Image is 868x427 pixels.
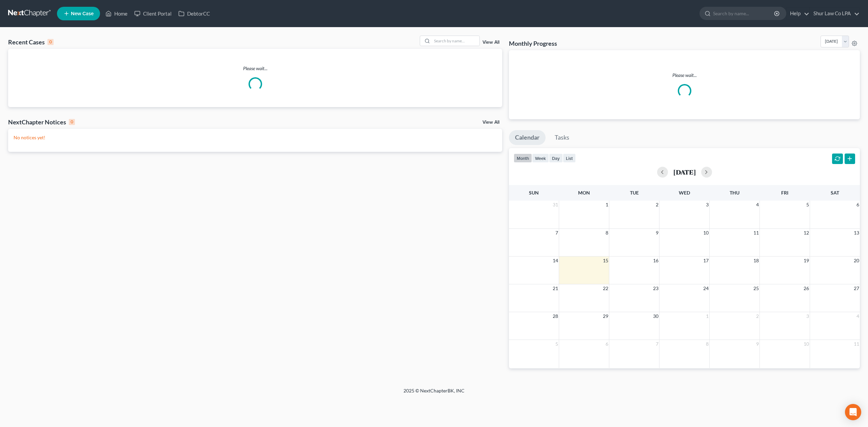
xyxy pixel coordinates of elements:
[602,257,609,265] span: 15
[578,190,590,196] span: Mon
[705,312,709,320] span: 1
[563,154,576,163] button: list
[755,312,759,320] span: 2
[703,284,709,292] span: 24
[845,404,861,420] div: Open Intercom Messenger
[630,190,639,196] span: Tue
[482,120,499,125] a: View All
[552,257,559,265] span: 14
[713,7,775,20] input: Search by name...
[705,201,709,209] span: 3
[753,229,759,237] span: 11
[432,36,479,46] input: Search by name...
[853,340,860,348] span: 11
[652,257,659,265] span: 16
[482,40,499,45] a: View All
[514,154,532,163] button: month
[679,190,690,196] span: Wed
[753,284,759,292] span: 25
[552,284,559,292] span: 21
[831,190,839,196] span: Sat
[8,118,75,126] div: NextChapter Notices
[803,229,810,237] span: 12
[655,229,659,237] span: 9
[529,190,539,196] span: Sun
[856,312,860,320] span: 4
[803,284,810,292] span: 26
[730,190,739,196] span: Thu
[755,201,759,209] span: 4
[555,340,559,348] span: 5
[14,134,497,141] p: No notices yet!
[509,39,557,47] h3: Monthly Progress
[552,201,559,209] span: 31
[532,154,549,163] button: week
[131,7,175,20] a: Client Portal
[605,229,609,237] span: 8
[8,65,502,72] p: Please wait...
[47,39,54,45] div: 0
[806,312,810,320] span: 3
[806,201,810,209] span: 5
[605,201,609,209] span: 1
[755,340,759,348] span: 9
[705,340,709,348] span: 8
[787,7,809,20] a: Help
[753,257,759,265] span: 18
[514,72,854,79] p: Please wait...
[71,11,94,16] span: New Case
[102,7,131,20] a: Home
[69,119,75,125] div: 0
[509,130,546,145] a: Calendar
[803,257,810,265] span: 19
[549,154,563,163] button: day
[555,229,559,237] span: 7
[673,168,696,176] h2: [DATE]
[605,340,609,348] span: 6
[703,257,709,265] span: 17
[8,38,54,46] div: Recent Cases
[853,284,860,292] span: 27
[241,387,627,400] div: 2025 © NextChapterBK, INC
[655,201,659,209] span: 2
[856,201,860,209] span: 6
[803,340,810,348] span: 10
[552,312,559,320] span: 28
[652,312,659,320] span: 30
[810,7,860,20] a: Shur Law Co LPA
[853,229,860,237] span: 13
[652,284,659,292] span: 23
[655,340,659,348] span: 7
[175,7,213,20] a: DebtorCC
[602,284,609,292] span: 22
[781,190,788,196] span: Fri
[549,130,575,145] a: Tasks
[602,312,609,320] span: 29
[853,257,860,265] span: 20
[703,229,709,237] span: 10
